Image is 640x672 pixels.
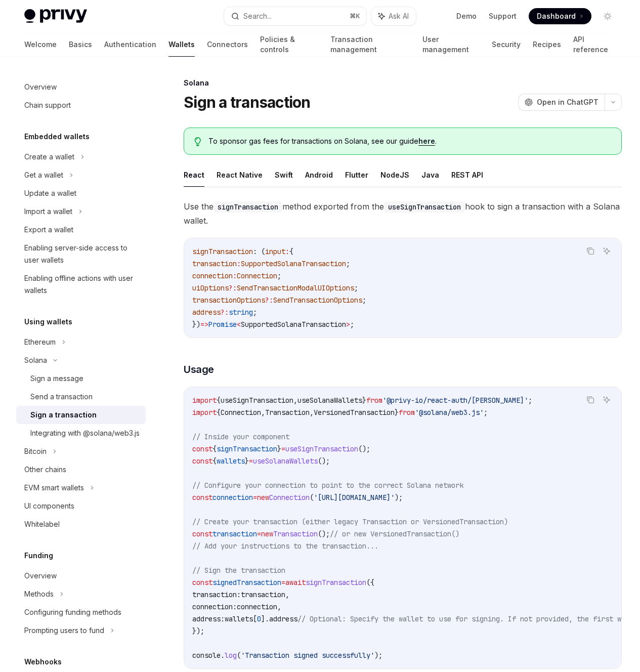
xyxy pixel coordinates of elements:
[16,515,146,533] a: Whitelabel
[330,529,459,538] span: // or new VersionedTransaction()
[229,283,237,292] span: ?:
[237,602,277,611] span: connection
[192,481,463,490] span: // Configure your connection to point to the correct Solana network
[24,500,74,512] div: UI components
[192,626,204,636] span: });
[237,271,277,280] span: Connection
[24,518,60,530] div: Whitelabel
[253,493,257,502] span: =
[24,354,47,366] div: Solana
[528,396,532,405] span: ;
[184,163,204,187] button: React
[600,244,613,258] button: Ask AI
[310,493,314,502] span: (
[484,408,488,417] span: ;
[69,32,92,57] a: Basics
[217,163,263,187] button: React Native
[237,259,241,268] span: :
[192,283,229,292] span: uiOptions
[314,493,395,502] span: '[URL][DOMAIN_NAME]'
[243,10,272,22] div: Search...
[261,408,265,417] span: ,
[285,444,358,453] span: useSignTransaction
[184,362,214,376] span: Usage
[24,81,57,93] div: Overview
[192,396,217,405] span: import
[168,32,195,57] a: Wallets
[253,614,257,623] span: [
[24,242,140,266] div: Enabling server-side access to user wallets
[395,408,399,417] span: }
[281,578,285,587] span: =
[212,444,217,453] span: {
[281,444,285,453] span: =
[382,396,528,405] span: '@privy-io/react-auth/[PERSON_NAME]'
[265,296,273,305] span: ?:
[16,388,146,406] a: Send a transaction
[260,32,318,57] a: Policies & controls
[305,163,333,187] button: Android
[16,406,146,424] a: Sign a transaction
[229,308,253,317] span: string
[492,32,521,57] a: Security
[184,199,622,228] span: Use the method exported from the hook to sign a transaction with a Solana wallet.
[16,221,146,239] a: Export a wallet
[265,408,310,417] span: Transaction
[221,308,229,317] span: ?:
[192,493,212,502] span: const
[208,136,611,146] span: To sponsor gas fees for transactions on Solana, see our guide .
[261,529,273,538] span: new
[237,651,241,660] span: (
[395,493,403,502] span: );
[380,163,409,187] button: NodeJS
[16,78,146,96] a: Overview
[24,656,62,668] h5: Webhooks
[16,497,146,515] a: UI components
[265,247,285,256] span: input
[269,614,297,623] span: address
[24,151,74,163] div: Create a wallet
[253,308,257,317] span: ;
[314,408,395,417] span: VersionedTransaction
[275,163,293,187] button: Swift
[24,9,87,23] img: light logo
[533,32,561,57] a: Recipes
[192,590,241,599] span: transaction:
[573,32,616,57] a: API reference
[24,187,76,199] div: Update a wallet
[24,99,71,111] div: Chain support
[422,32,480,57] a: User management
[16,184,146,202] a: Update a wallet
[345,163,368,187] button: Flutter
[207,32,248,57] a: Connectors
[245,456,249,466] span: }
[366,396,382,405] span: from
[192,408,217,417] span: import
[221,651,225,660] span: .
[192,247,253,256] span: signTransaction
[24,624,104,637] div: Prompting users to fund
[24,316,72,328] h5: Using wallets
[537,11,576,21] span: Dashboard
[318,456,330,466] span: ();
[184,78,622,88] div: Solana
[24,205,72,218] div: Import a wallet
[24,464,66,476] div: Other chains
[217,444,277,453] span: signTransaction
[24,32,57,57] a: Welcome
[192,432,289,441] span: // Inside your component
[237,283,354,292] span: SendTransactionModalUIOptions
[24,272,140,297] div: Enabling offline actions with user wallets
[104,32,156,57] a: Authentication
[192,320,200,329] span: })
[310,408,314,417] span: ,
[192,529,212,538] span: const
[371,7,416,25] button: Ask AI
[24,224,73,236] div: Export a wallet
[350,320,354,329] span: ;
[285,590,289,599] span: ,
[584,244,597,258] button: Copy the contents from the code block
[212,456,217,466] span: {
[192,651,221,660] span: console
[273,529,318,538] span: Transaction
